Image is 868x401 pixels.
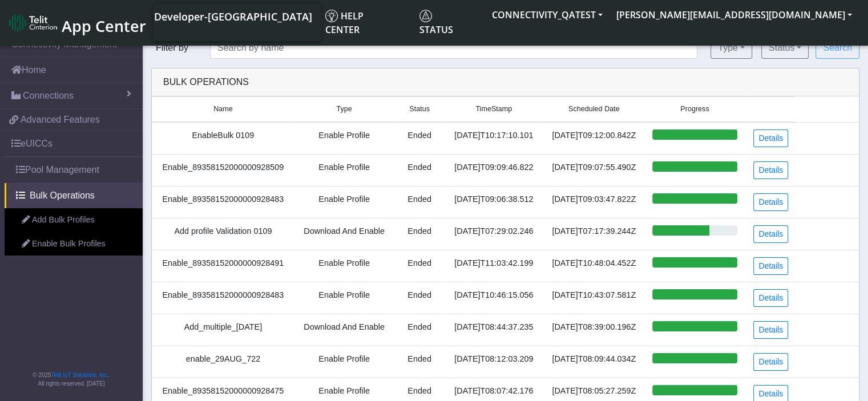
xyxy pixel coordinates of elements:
td: [DATE]T08:44:37.235 [445,314,543,346]
td: Enable Profile [294,122,394,155]
td: [DATE]T07:17:39.244Z [543,218,645,250]
a: Enable Bulk Profiles [5,232,143,256]
td: Enable_89358152000000928483 [152,186,294,218]
td: Enable Profile [294,154,394,186]
td: Ended [394,218,445,250]
td: Ended [394,186,445,218]
td: [DATE]T09:07:55.490Z [543,154,645,186]
a: Details [753,193,788,211]
span: Status [419,10,453,36]
td: Add_multiple_[DATE] [152,314,294,346]
button: Type [710,37,752,59]
td: Enable_89358152000000928483 [152,282,294,314]
td: [DATE]T09:09:46.822 [445,154,543,186]
button: Status [761,37,809,59]
td: Ended [394,346,445,378]
span: Help center [325,10,364,36]
td: [DATE]T10:17:10.101 [445,122,543,155]
span: Type [336,104,352,115]
img: logo-telit-cinterion-gw-new.png [9,14,57,32]
td: Download And Enable [294,314,394,346]
div: Bulk Operations [155,75,856,89]
span: Bulk Operations [30,189,95,202]
td: Ended [394,122,445,155]
a: Telit IoT Solutions, Inc. [51,372,108,378]
td: Add profile Validation 0109 [152,218,294,250]
button: CONNECTIVITY_QATEST [485,5,609,25]
img: knowledge.svg [325,10,338,22]
img: status.svg [419,10,432,22]
td: Enable_89358152000000928509 [152,154,294,186]
td: Download And Enable [294,218,394,250]
td: EnableBulk 0109 [152,122,294,155]
a: Details [753,353,788,371]
a: Bulk Operations [5,183,143,208]
button: Search [815,37,859,59]
td: [DATE]T09:12:00.842Z [543,122,645,155]
a: Details [753,225,788,243]
td: enable_29AUG_722 [152,346,294,378]
span: App Center [62,15,146,37]
span: Advanced Features [21,113,100,127]
a: Your current platform instance [154,5,312,27]
input: Search by name [210,37,697,59]
a: Pool Management [5,157,143,183]
span: Developer-[GEOGRAPHIC_DATA] [154,10,312,23]
a: App Center [9,11,144,35]
a: Add Bulk Profiles [5,208,143,232]
span: Name [213,104,233,115]
td: [DATE]T09:03:47.822Z [543,186,645,218]
span: Scheduled Date [568,104,620,115]
td: Enable_89358152000000928491 [152,250,294,282]
span: Filter by [151,43,193,52]
a: Details [753,161,788,179]
td: [DATE]T08:39:00.196Z [543,314,645,346]
td: Enable Profile [294,346,394,378]
td: Ended [394,154,445,186]
td: Enable Profile [294,186,394,218]
a: Status [415,5,485,41]
span: TimeStamp [475,104,512,115]
span: Progress [680,104,709,115]
span: Connections [23,89,74,103]
td: Ended [394,314,445,346]
a: Details [753,257,788,275]
td: [DATE]T10:48:04.452Z [543,250,645,282]
a: Details [753,289,788,307]
button: [PERSON_NAME][EMAIL_ADDRESS][DOMAIN_NAME] [609,5,859,25]
span: Status [409,104,430,115]
td: Ended [394,282,445,314]
td: [DATE]T08:09:44.034Z [543,346,645,378]
td: [DATE]T08:12:03.209 [445,346,543,378]
td: [DATE]T09:06:38.512 [445,186,543,218]
td: [DATE]T10:46:15.056 [445,282,543,314]
a: Details [753,129,788,147]
a: Help center [321,5,415,41]
td: [DATE]T07:29:02.246 [445,218,543,250]
td: Enable Profile [294,282,394,314]
td: Enable Profile [294,250,394,282]
td: [DATE]T10:43:07.581Z [543,282,645,314]
td: Ended [394,250,445,282]
a: Details [753,321,788,339]
td: [DATE]T11:03:42.199 [445,250,543,282]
